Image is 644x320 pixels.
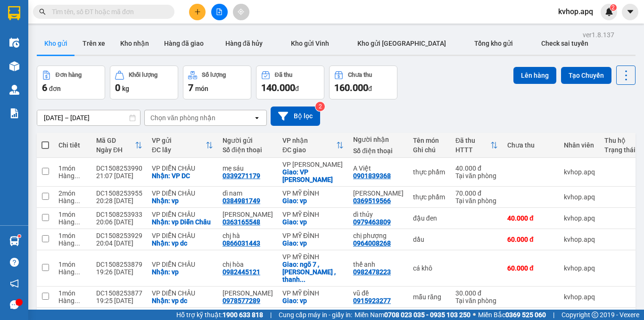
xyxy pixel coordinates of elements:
span: ... [74,172,80,180]
span: kg [122,85,129,92]
span: Cung cấp máy in - giấy in: [279,310,352,320]
span: ... [74,239,80,247]
span: copyright [592,312,598,318]
span: notification [10,279,19,288]
img: solution-icon [9,108,19,118]
div: kvhop.apq [564,214,595,222]
input: Tìm tên, số ĐT hoặc mã đơn [52,7,163,17]
div: VP [PERSON_NAME] [282,161,344,168]
div: Mã GD [96,137,135,144]
div: 2 món [58,189,87,197]
div: 30.000 đ [455,289,498,297]
span: 7 [188,82,193,93]
div: Chưa thu [507,141,554,149]
span: đơn [49,85,61,92]
div: hoàng vũ [223,289,273,297]
span: 0 [115,82,120,93]
div: Hàng thông thường [58,268,87,276]
div: 0979463809 [353,218,391,226]
div: 1 món [58,289,87,297]
span: ... [74,297,80,304]
div: Thu hộ [604,137,644,144]
sup: 2 [610,4,617,11]
div: vũ đề [353,289,404,297]
div: thực phẩm [413,168,446,176]
span: question-circle [10,258,19,267]
span: Hàng đã hủy [225,40,263,47]
div: VP DIỄN CHÂU [152,164,213,172]
span: Miền Bắc [478,310,546,320]
div: Tại văn phòng [455,172,498,180]
div: 70.000 đ [455,189,498,197]
div: VP DIỄN CHÂU [152,189,213,197]
div: 0866031443 [223,239,260,247]
div: Trạng thái [604,146,644,154]
div: Số điện thoại [353,147,404,155]
span: caret-down [626,8,635,16]
button: Bộ lọc [271,107,320,126]
div: Nhận: vp [152,268,213,276]
div: dì nam [223,189,273,197]
div: 60.000 đ [507,264,554,272]
div: dì thủy [353,211,404,218]
div: VP gửi [152,137,206,144]
span: kvhop.apq [551,6,601,17]
div: thực phẩm [413,193,446,201]
img: warehouse-icon [9,236,19,246]
div: Giao: vp [282,197,344,205]
div: 0363165548 [223,218,260,226]
th: Toggle SortBy [278,133,348,158]
button: Tạo Chuyến [561,67,611,84]
div: 20:04 [DATE] [96,239,142,247]
span: Kho gửi [GEOGRAPHIC_DATA] [357,40,446,47]
div: 0964008268 [353,239,391,247]
div: A Việt [353,164,404,172]
button: plus [189,4,206,20]
sup: 2 [315,102,325,111]
span: aim [238,8,244,15]
div: 1 món [58,164,87,172]
img: warehouse-icon [9,61,19,71]
div: 0915923277 [353,297,391,304]
div: Khối lượng [129,72,157,78]
img: warehouse-icon [9,38,19,48]
div: Chọn văn phòng nhận [150,113,215,123]
span: plus [194,8,201,15]
div: DC1508253955 [96,189,142,197]
div: 0982445121 [223,268,260,276]
div: 1 món [58,261,87,268]
div: 19:25 [DATE] [96,297,142,304]
div: 0384981749 [223,197,260,205]
div: 0982478223 [353,268,391,276]
div: dầu [413,236,446,243]
div: mẹ sáu [223,164,273,172]
div: VP MỸ ĐÌNH [282,289,344,297]
button: Kho nhận [113,32,157,55]
div: 0901839368 [353,172,391,180]
strong: 0369 525 060 [505,311,546,319]
div: DC1508253929 [96,232,142,239]
div: Hàng thông thường [58,297,87,304]
div: chj hà [223,232,273,239]
div: HTTT [455,146,490,154]
div: Đơn hàng [56,72,82,78]
div: VP DIỄN CHÂU [152,289,213,297]
div: 60.000 đ [507,236,554,243]
div: mẫu răng [413,293,446,301]
div: DC1508253990 [96,164,142,172]
div: Hàng thông thường [58,239,87,247]
span: ... [74,218,80,226]
strong: 0708 023 035 - 0935 103 250 [384,311,471,319]
div: kvhop.apq [564,236,595,243]
div: Nhân viên [564,141,595,149]
div: Đã thu [275,72,292,78]
div: VP MỸ ĐÌNH [282,189,344,197]
div: VP DIỄN CHÂU [152,232,213,239]
span: 6 [42,82,47,93]
div: VP nhận [282,137,336,144]
span: 160.000 [334,82,368,93]
div: 21:07 [DATE] [96,172,142,180]
input: Select a date range. [37,110,140,125]
img: logo-vxr [8,6,20,20]
span: Kho gửi Vinh [291,40,329,47]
